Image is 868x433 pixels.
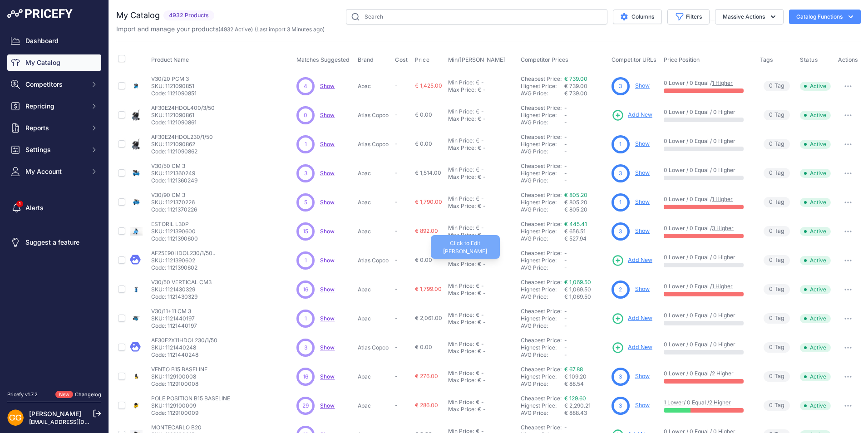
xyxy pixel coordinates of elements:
p: Abac [358,228,391,235]
div: - [479,79,484,86]
span: € 2,061.00 [415,315,442,321]
div: € [478,231,481,239]
a: Cheapest Price: [521,366,562,373]
span: Competitor URLs [612,56,656,63]
p: V30/50 VERTICAL CM3 [151,279,212,286]
a: Changelog [75,391,101,398]
p: V30/90 CM 3 [151,192,197,199]
div: € [476,79,479,86]
div: AVG Price: [521,177,564,184]
a: Alerts [7,200,101,216]
span: - [564,250,567,256]
span: Show [320,315,335,322]
p: Atlas Copco [358,141,391,148]
span: Active [800,169,831,178]
a: Dashboard [7,33,101,49]
a: 3 Higher [712,225,734,231]
span: - [395,256,398,263]
span: 1 [619,198,621,207]
a: Show [635,140,650,147]
a: Show [320,286,335,293]
p: V30/50 CM 3 [151,162,197,170]
span: Active [800,82,831,91]
span: - [564,112,567,118]
div: - [479,166,484,173]
span: € 1,514.00 [415,169,441,176]
div: AVG Price: [521,119,564,126]
button: Settings [7,142,101,158]
a: [PERSON_NAME] [29,410,81,418]
div: € [478,261,481,268]
p: Code: 1121390600 [151,235,198,242]
a: € 67.88 [564,366,583,373]
div: - [479,137,484,144]
div: € [476,311,479,319]
div: Max Price: [448,261,476,268]
span: - [564,177,567,184]
span: - [395,82,398,89]
span: 0 [769,198,773,207]
p: Atlas Copco [358,112,391,119]
span: - [564,119,567,126]
a: Show [635,285,650,292]
p: 0 Lower / 0 Equal / 0 Higher [664,312,750,319]
span: Active [800,198,831,207]
p: Code: 1121090861 [151,119,215,126]
span: Show [320,83,335,89]
button: My Account [7,163,101,180]
span: Reports [25,123,85,133]
div: Min Price: [448,137,474,144]
span: Matches Suggested [296,56,350,63]
p: SKU: 1121090851 [151,83,197,90]
span: Add New [628,111,652,119]
div: Min Price: [448,195,474,202]
a: Cheapest Price: [521,162,562,169]
a: € 445.41 [564,221,587,227]
a: Add New [612,109,652,122]
span: 1 [619,140,621,148]
img: Pricefy Logo [7,9,73,18]
div: - [481,202,486,210]
div: AVG Price: [521,90,564,97]
button: Price [415,56,432,64]
div: € [478,86,481,93]
a: Cheapest Price: [521,104,562,111]
p: Abac [358,199,391,206]
a: Add New [612,254,652,267]
span: Repricing [25,102,85,111]
div: € [478,290,481,297]
span: 0 [769,82,773,90]
span: 0 [769,140,773,148]
span: 3 [304,169,307,177]
a: € 1,069.50 [564,279,591,285]
a: Cheapest Price: [521,308,562,315]
a: Show [320,402,335,409]
div: Min Price: [448,311,474,319]
span: My Account [25,167,85,176]
span: Tag [764,197,790,207]
span: 1 [305,315,307,323]
div: - [479,311,484,319]
p: Import and manage your products [116,25,325,34]
span: - [564,148,567,155]
div: - [481,115,486,123]
div: Min Price: [448,282,474,290]
span: Min/[PERSON_NAME] [448,56,505,63]
span: Show [320,373,335,380]
span: Show [320,170,335,177]
span: (Last import 3 Minutes ago) [255,26,325,33]
span: 2 [619,285,622,294]
span: Click to Edit [PERSON_NAME] [443,240,487,255]
p: SKU: 1121440197 [151,315,197,322]
span: - [564,170,567,177]
span: 1 [305,140,307,148]
div: Min Price: [448,79,474,86]
span: 0 [769,314,773,323]
span: 0 [769,169,773,177]
p: SKU: 1121360249 [151,170,197,177]
div: € 527.94 [564,235,608,242]
span: € 0.00 [415,140,432,147]
button: Competitors [7,76,101,93]
a: 1 Higher [712,79,733,86]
